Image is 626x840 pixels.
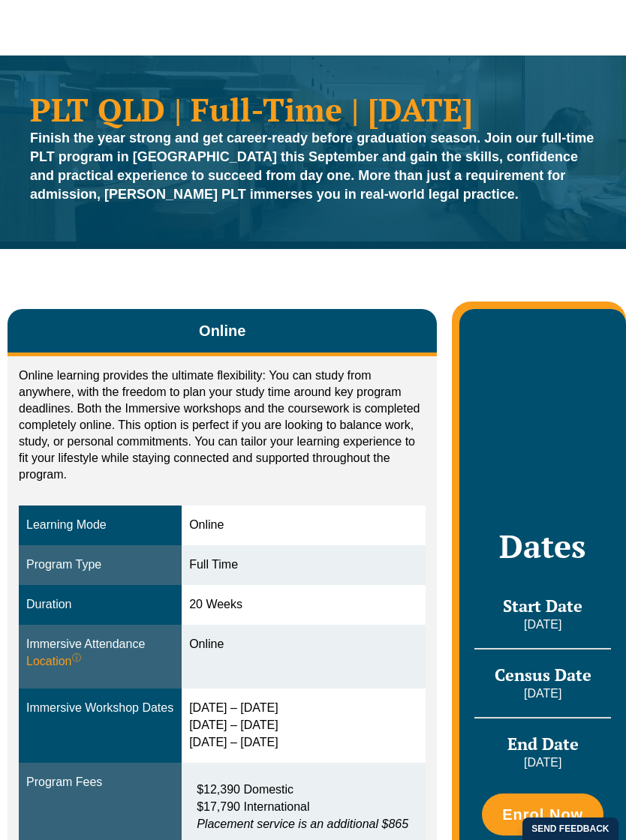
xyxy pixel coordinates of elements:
[19,367,426,483] p: Online learning provides the ultimate flexibility: You can study from anywhere, with the freedom ...
[30,130,594,202] strong: Finish the year strong and get career-ready before graduation season. Join our full-time PLT prog...
[199,320,245,341] span: Online
[189,556,418,574] div: Full Time
[26,636,174,670] div: Immersive Attendance
[474,685,611,702] p: [DATE]
[26,517,174,534] div: Learning Mode
[197,783,293,796] span: $12,390 Domestic
[26,700,174,717] div: Immersive Workshop Dates
[474,616,611,633] p: [DATE]
[26,596,174,613] div: Duration
[189,636,418,653] div: Online
[26,653,81,670] span: Location
[507,733,579,754] span: End Date
[189,517,418,534] div: Online
[197,817,408,830] em: Placement service is an additional $865
[495,664,591,685] span: Census Date
[503,595,582,616] span: Start Date
[189,596,418,613] div: 20 Weeks
[30,93,596,125] h1: PLT QLD | Full-Time | [DATE]
[474,754,611,771] p: [DATE]
[72,652,81,663] sup: ⓘ
[502,807,583,822] span: Enrol Now
[26,556,174,574] div: Program Type
[197,800,309,813] span: $17,790 International
[189,700,418,751] div: [DATE] – [DATE] [DATE] – [DATE] [DATE] – [DATE]
[474,527,611,565] h2: Dates
[482,793,603,835] a: Enrol Now
[26,774,174,791] div: Program Fees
